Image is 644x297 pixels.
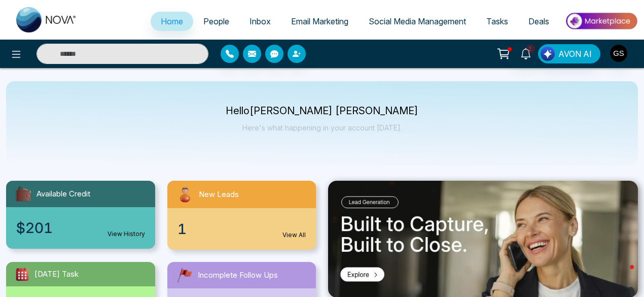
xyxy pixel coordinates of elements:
span: Social Media Management [369,16,466,26]
span: New Leads [199,189,239,201]
span: $201 [16,217,53,239]
a: Email Marketing [281,12,359,31]
a: View All [282,230,306,240]
img: newLeads.svg [175,185,195,204]
span: AVON AI [558,48,592,60]
span: Available Credit [37,188,90,200]
a: Deals [518,12,559,31]
img: followUps.svg [175,266,194,284]
span: Email Marketing [291,16,348,26]
span: Deals [528,16,549,26]
img: User Avatar [610,45,627,62]
span: [DATE] Task [34,269,79,280]
a: People [193,12,239,31]
button: AVON AI [538,44,600,63]
img: Lead Flow [541,47,555,61]
span: People [203,16,229,26]
p: Here's what happening in your account [DATE]. [226,123,418,132]
span: Home [161,16,183,26]
span: Tasks [486,16,508,26]
span: 1 [526,44,535,53]
img: availableCredit.svg [14,185,32,203]
a: Home [151,12,193,31]
iframe: Intercom live chat [610,262,634,287]
span: 1 [177,218,187,240]
img: Market-place.gif [564,10,638,32]
a: Inbox [239,12,281,31]
span: Incomplete Follow Ups [198,270,278,281]
a: 1 [514,44,538,62]
img: todayTask.svg [14,266,30,282]
p: Hello [PERSON_NAME] [PERSON_NAME] [226,107,418,115]
a: Tasks [476,12,518,31]
span: Inbox [249,16,271,26]
a: View History [108,229,145,239]
a: New Leads1View All [161,181,323,250]
a: Social Media Management [359,12,476,31]
img: Nova CRM Logo [16,7,77,32]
